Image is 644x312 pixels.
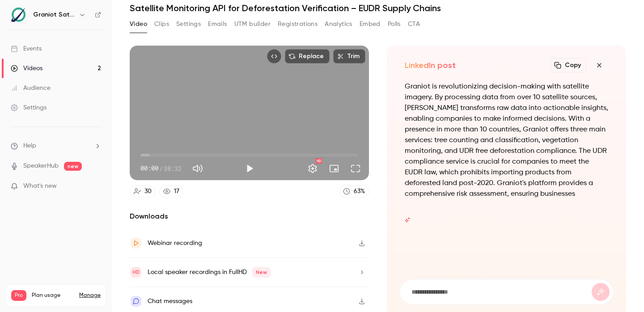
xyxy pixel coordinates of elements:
[405,81,608,199] p: Graniot is revolutionizing decision-making with satellite imagery. By processing data from over 1...
[189,160,207,177] button: Mute
[130,17,147,31] button: Video
[174,187,179,196] div: 17
[304,160,322,177] button: Settings
[267,49,281,63] button: Embed video
[252,267,271,278] span: New
[241,160,258,177] button: Play
[11,44,42,53] div: Events
[130,3,626,13] h1: Satellite Monitoring API for Deforestation Verification – EUDR Supply Chains
[33,10,75,19] h6: Graniot Satellite Technologies SL
[23,161,59,171] a: SpeakerHub
[11,84,51,93] div: Audience
[23,141,36,151] span: Help
[159,164,163,173] span: /
[148,267,271,278] div: Local speaker recordings in FullHD
[144,187,152,196] div: 30
[23,181,57,191] span: What's new
[11,290,26,301] span: Pro
[278,17,318,31] button: Registrations
[11,8,25,22] img: Graniot Satellite Technologies SL
[285,49,330,63] button: Replace
[164,164,182,173] span: 38:32
[32,292,74,299] span: Plan usage
[11,103,47,112] div: Settings
[405,60,456,71] h2: LinkedIn post
[354,187,365,196] div: 63 %
[140,164,158,173] span: 00:00
[11,64,42,73] div: Videos
[325,17,352,31] button: Analytics
[148,238,202,249] div: Webinar recording
[154,17,169,31] button: Clips
[339,186,369,198] a: 63%
[130,186,156,198] a: 30
[79,292,101,299] a: Manage
[316,158,322,164] div: HD
[550,58,587,72] button: Copy
[159,186,183,198] a: 17
[333,49,365,63] button: Trim
[64,162,82,171] span: new
[408,17,420,31] button: CTA
[130,211,369,222] h2: Downloads
[388,17,401,31] button: Polls
[208,17,227,31] button: Emails
[148,296,192,307] div: Chat messages
[234,17,271,31] button: UTM builder
[11,141,101,151] li: help-dropdown-opener
[325,160,343,177] button: Turn on miniplayer
[360,17,381,31] button: Embed
[347,160,364,177] button: Full screen
[176,17,201,31] button: Settings
[140,164,182,173] div: 00:00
